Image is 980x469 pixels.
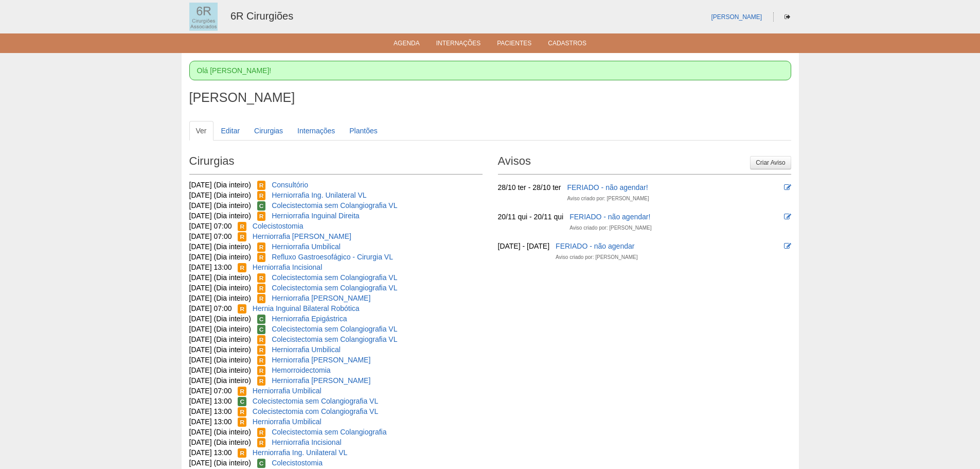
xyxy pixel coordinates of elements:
div: Aviso criado por: [PERSON_NAME] [569,223,651,233]
a: Herniorrafia Epigástrica [272,315,347,323]
span: Confirmada [257,325,266,334]
span: [DATE] 07:00 [189,304,232,312]
span: Confirmada [238,397,246,406]
div: Aviso criado por: [PERSON_NAME] [567,194,649,204]
span: [DATE] (Dia inteiro) [189,315,251,323]
a: Cadastros [548,40,586,50]
a: Colecistectomia sem Colangiografia VL [272,325,397,333]
span: Reservada [238,263,246,272]
a: Plantões [343,121,384,141]
span: [DATE] 07:00 [189,222,232,230]
span: Confirmada [257,201,266,211]
span: Reservada [257,294,266,303]
a: Herniorrafia Umbilical [253,387,322,395]
span: [DATE] (Dia inteiro) [189,273,251,282]
span: Reservada [257,356,266,365]
a: Herniorrafia Incisional [253,263,322,271]
div: 20/11 qui - 20/11 qui [498,212,564,222]
span: [DATE] 13:00 [189,407,232,415]
a: Herniorrafia Ing. Unilateral VL [253,448,347,457]
a: Herniorrafia Incisional [272,438,341,446]
span: Reservada [257,242,266,252]
a: Hernia Inguinal Bilateral Robótica [253,304,360,312]
span: Reservada [257,438,266,447]
a: Colecistectomia sem Colangiografia VL [272,201,397,210]
a: Colecistectomia com Colangiografia VL [253,407,378,415]
span: [DATE] (Dia inteiro) [189,376,251,385]
span: Reservada [238,232,246,241]
span: [DATE] 13:00 [189,418,232,426]
i: Editar [784,242,791,250]
h1: [PERSON_NAME] [189,91,791,104]
i: Editar [784,213,791,220]
span: Reservada [238,448,246,458]
span: Confirmada [257,459,266,468]
span: Reservada [238,407,246,416]
span: Reservada [257,366,266,375]
a: Herniorrafia Ing. Unilateral VL [272,191,366,199]
span: [DATE] (Dia inteiro) [189,335,251,343]
span: Reservada [257,376,266,386]
div: 28/10 ter - 28/10 ter [498,182,561,193]
div: Olá [PERSON_NAME]! [189,61,791,80]
span: [DATE] (Dia inteiro) [189,181,251,189]
a: Herniorrafia [PERSON_NAME] [272,376,370,385]
a: Internações [436,40,481,50]
a: Agenda [394,40,420,50]
span: Reservada [257,428,266,437]
span: [DATE] (Dia inteiro) [189,366,251,374]
a: Internações [291,121,342,141]
span: [DATE] (Dia inteiro) [189,345,251,354]
a: Herniorrafia Umbilical [272,242,341,251]
span: Reservada [257,253,266,262]
span: Confirmada [257,315,266,324]
span: Reservada [238,304,246,314]
span: [DATE] (Dia inteiro) [189,212,251,220]
span: [DATE] (Dia inteiro) [189,284,251,292]
a: Refluxo Gastroesofágico - Cirurgia VL [272,253,393,261]
a: Pacientes [497,40,531,50]
a: Colecistostomia [253,222,304,230]
span: Reservada [257,191,266,200]
span: Reservada [238,222,246,231]
span: Reservada [257,345,266,355]
span: [DATE] 07:00 [189,232,232,240]
i: Sair [785,14,790,20]
i: Editar [784,184,791,191]
span: [DATE] (Dia inteiro) [189,356,251,364]
span: [DATE] (Dia inteiro) [189,294,251,302]
a: Cirurgias [247,121,290,141]
span: [DATE] (Dia inteiro) [189,438,251,446]
a: Herniorrafia Inguinal Direita [272,212,359,220]
span: [DATE] 13:00 [189,263,232,271]
a: FERIADO - não agendar! [567,183,648,192]
a: Colecistectomia sem Colangiografia VL [253,397,378,405]
div: [DATE] - [DATE] [498,241,550,251]
a: Criar Aviso [750,156,791,169]
a: FERIADO - não agendar [556,242,634,250]
a: Consultório [272,181,308,189]
span: [DATE] (Dia inteiro) [189,253,251,261]
span: Reservada [257,212,266,221]
a: Herniorrafia Umbilical [253,418,322,426]
a: Herniorrafia [PERSON_NAME] [272,356,370,364]
span: Reservada [257,335,266,344]
div: Aviso criado por: [PERSON_NAME] [556,252,637,263]
span: [DATE] (Dia inteiro) [189,191,251,199]
a: Colecistectomia sem Colangiografia [272,428,386,436]
a: Colecistostomia [272,459,323,467]
a: Herniorrafia [PERSON_NAME] [253,232,351,240]
h2: Cirurgias [189,151,483,175]
h2: Avisos [498,151,791,175]
a: Ver [189,121,213,141]
a: Hemorroidectomia [272,366,330,374]
span: [DATE] 13:00 [189,448,232,457]
span: [DATE] (Dia inteiro) [189,459,251,467]
span: [DATE] (Dia inteiro) [189,242,251,251]
span: Reservada [257,273,266,283]
a: Colecistectomia sem Colangiografia VL [272,335,397,343]
a: [PERSON_NAME] [711,13,762,21]
a: Herniorrafia [PERSON_NAME] [272,294,370,302]
span: Reservada [238,418,246,427]
a: Colecistectomia sem Colangiografia VL [272,284,397,292]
